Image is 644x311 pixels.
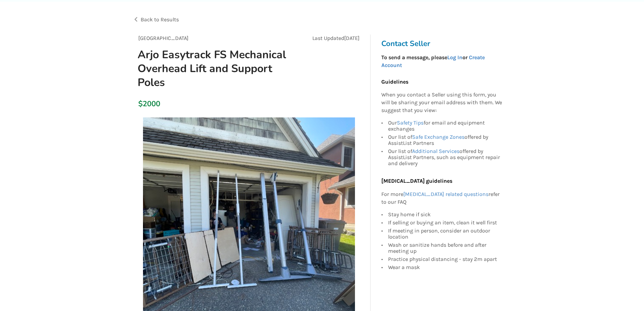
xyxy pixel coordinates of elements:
[388,120,502,133] div: Our for email and equipment exchanges
[412,134,464,140] a: Safe Exchange Zones
[447,54,462,61] a: Log In
[312,35,344,41] span: Last Updated
[388,255,502,263] div: Practice physical distancing - stay 2m apart
[388,241,502,255] div: Wash or sanitize hands before and after meeting up
[138,35,189,41] span: [GEOGRAPHIC_DATA]
[397,119,424,126] a: Safety Tips
[138,99,142,109] div: $2000
[381,91,502,114] p: When you contact a Seller using this form, you will be sharing your email address with them. We s...
[344,35,360,41] span: [DATE]
[388,133,502,147] div: Our list of offered by AssistList Partners
[381,39,506,48] h3: Contact Seller
[381,54,485,68] a: Create Account
[381,178,452,184] b: [MEDICAL_DATA] guidelines
[141,16,179,23] span: Back to Results
[388,219,502,227] div: If selling or buying an item, clean it well first
[388,212,502,219] div: Stay home if sick
[381,54,485,68] strong: To send a message, please or
[381,79,408,85] b: Guidelines
[132,48,292,89] h1: Arjo Easytrack FS Mechanical Overhead Lift and Support Poles
[388,227,502,241] div: If meeting in person, consider an outdoor location
[381,191,502,206] p: For more refer to our FAQ
[403,191,488,197] a: [MEDICAL_DATA] related questions
[412,148,459,154] a: Additional Services
[388,147,502,166] div: Our list of offered by AssistList Partners, such as equipment repair and delivery
[388,263,502,270] div: Wear a mask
